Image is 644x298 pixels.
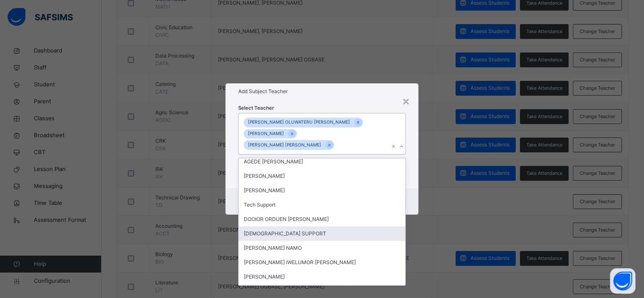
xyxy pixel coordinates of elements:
div: [PERSON_NAME] IWELUMOR [PERSON_NAME] [239,255,406,270]
div: [PERSON_NAME] [239,169,406,183]
div: [PERSON_NAME] NAMO [239,241,406,255]
span: Select Teacher [238,105,274,112]
div: × [402,92,410,110]
div: [DEMOGRAPHIC_DATA] SUPPORT [239,226,406,241]
div: [PERSON_NAME] [239,183,406,198]
div: [PERSON_NAME] [PERSON_NAME] [244,140,325,150]
div: AGEDE [PERSON_NAME] [239,155,406,169]
div: [PERSON_NAME] OLUWATERU [PERSON_NAME] [244,118,354,127]
div: [PERSON_NAME] [244,129,288,139]
button: Open asap [610,268,636,294]
div: [PERSON_NAME] [239,270,406,284]
h1: Add Subject Teacher [238,88,406,95]
div: Tech Support [239,198,406,212]
div: DOOIOR ORDUEN [PERSON_NAME] [239,212,406,226]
